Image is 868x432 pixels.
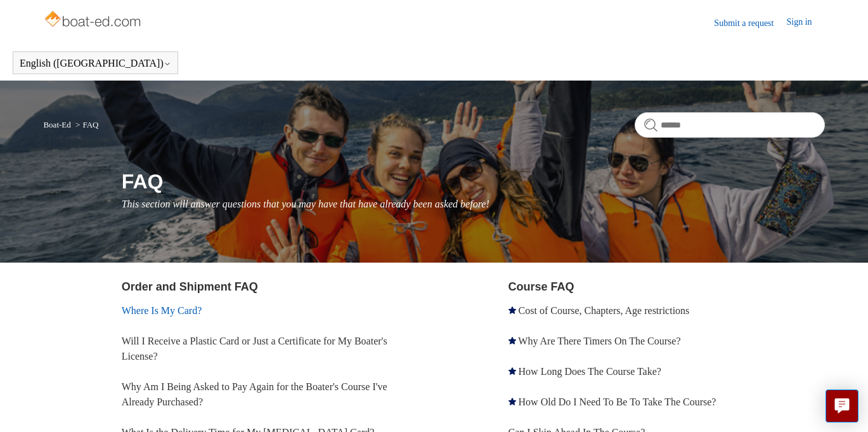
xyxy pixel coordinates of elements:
a: Will I Receive a Plastic Card or Just a Certificate for My Boater's License? [122,336,387,362]
a: Sign in [786,15,824,30]
svg: Promoted article [508,306,516,314]
h1: FAQ [122,166,825,197]
a: Submit a request [714,16,786,30]
p: This section will answer questions that you may have that have already been asked before! [122,197,825,212]
a: How Long Does The Course Take? [519,366,661,377]
svg: Promoted article [508,337,516,344]
a: Course FAQ [508,280,574,293]
a: Boat-Ed [43,120,70,129]
input: Search [635,112,825,138]
svg: Promoted article [508,367,516,375]
button: Live chat [826,389,858,422]
a: Cost of Course, Chapters, Age restrictions [519,305,690,316]
a: Why Am I Being Asked to Pay Again for the Boater's Course I've Already Purchased? [122,381,387,407]
li: FAQ [73,120,98,129]
li: Boat-Ed [43,120,73,129]
a: How Old Do I Need To Be To Take The Course? [519,396,716,407]
img: Boat-Ed Help Center home page [43,8,144,33]
a: Where Is My Card? [122,305,202,316]
a: Order and Shipment FAQ [122,280,258,293]
button: English ([GEOGRAPHIC_DATA]) [20,58,171,69]
svg: Promoted article [508,398,516,405]
a: Why Are There Timers On The Course? [518,336,680,346]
